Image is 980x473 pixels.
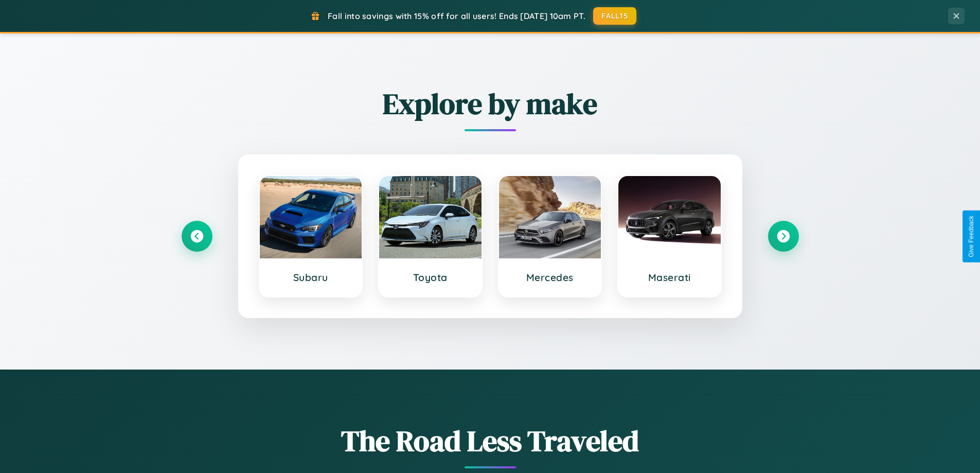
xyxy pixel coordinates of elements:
[270,271,352,284] h3: Subaru
[509,271,591,284] h3: Mercedes
[593,7,636,25] button: FALL15
[389,271,471,284] h3: Toyota
[182,84,799,124] h2: Explore by make
[629,271,710,284] h3: Maserati
[968,216,975,257] div: Give Feedback
[182,421,799,461] h1: The Road Less Traveled
[328,11,585,21] span: Fall into savings with 15% off for all users! Ends [DATE] 10am PT.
